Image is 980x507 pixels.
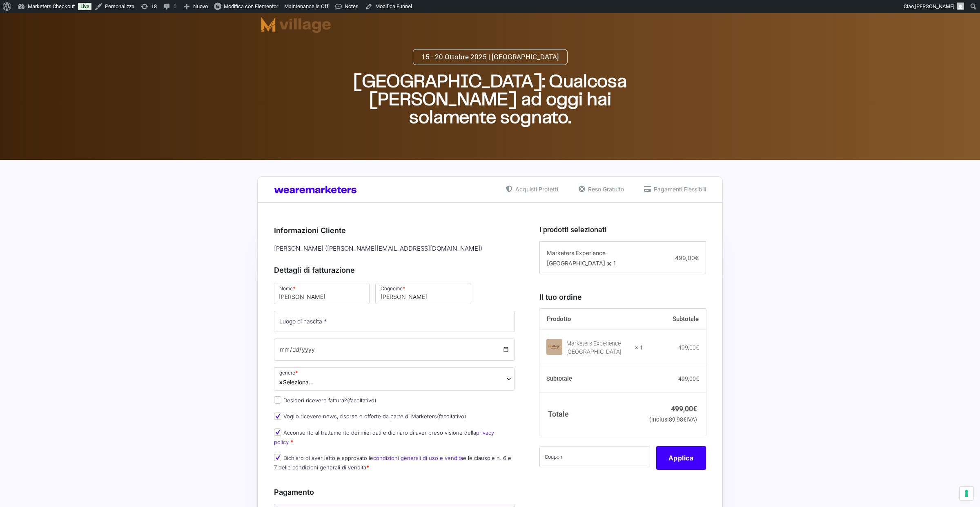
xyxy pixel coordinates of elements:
label: Voglio ricevere news, risorse e offerte da parte di Marketers [274,413,466,420]
h3: Informazioni Cliente [274,225,515,236]
h3: Dettagli di fatturazione [274,265,515,276]
th: Prodotto [539,309,644,330]
span: × [279,378,283,386]
iframe: Customerly Messenger Launcher [7,475,31,500]
input: Luogo di nascita * [274,311,515,332]
span: Marketers Experience [GEOGRAPHIC_DATA] [547,249,606,267]
small: (inclusi IVA) [649,416,697,423]
img: Marketers Experience Village Roulette [546,339,562,355]
bdi: 499,00 [671,404,697,413]
span: [PERSON_NAME] [915,3,954,9]
a: condizioni generali di uso e vendita [373,455,463,461]
span: 1 [613,260,616,267]
input: Voglio ricevere news, risorse e offerte da parte di Marketers(facoltativo) [274,413,281,420]
th: Totale [539,392,644,436]
span: Seleziona... [279,378,314,386]
input: Nome * [274,283,370,304]
span: € [683,416,686,423]
bdi: 499,00 [678,344,699,351]
span: Acquisti Protetti [513,185,558,193]
label: Acconsento al trattamento dei miei dati e dichiaro di aver preso visione della [274,429,494,445]
span: 15 - 20 Ottobre 2025 | [GEOGRAPHIC_DATA] [421,54,559,61]
span: Seleziona... [274,367,514,391]
button: Applica [656,446,706,470]
label: Desideri ricevere fattura? [274,397,376,404]
span: (facoltativo) [347,397,376,404]
div: Marketers Experience [GEOGRAPHIC_DATA] [566,340,630,356]
span: Reso Gratuito [586,185,624,193]
span: 89,98 [669,416,686,423]
span: € [695,254,699,261]
th: Subtotale [539,366,644,392]
input: Dichiaro di aver letto e approvato lecondizioni generali di uso e venditae le clausole n. 6 e 7 d... [274,454,281,461]
label: Dichiaro di aver letto e approvato le e le clausole n. 6 e 7 delle condizioni generali di vendita [274,455,511,471]
strong: × 1 [635,344,643,352]
a: Live [78,3,91,10]
div: [PERSON_NAME] ( [PERSON_NAME][EMAIL_ADDRESS][DOMAIN_NAME] ) [271,242,518,256]
span: Modifica con Elementor [224,3,278,9]
span: 499,00 [675,254,699,261]
h2: [GEOGRAPHIC_DATA]: Qualcosa [PERSON_NAME] ad oggi hai solamente sognato. [343,73,637,127]
h3: Il tuo ordine [539,292,706,303]
bdi: 499,00 [678,375,699,382]
h3: I prodotti selezionati [539,224,706,235]
input: Acconsento al trattamento dei miei dati e dichiaro di aver preso visione dellaprivacy policy [274,428,281,436]
span: € [696,344,699,351]
span: Pagamenti Flessibili [652,185,706,193]
h3: Pagamento [274,487,515,498]
span: € [693,404,697,413]
input: Cognome * [375,283,471,304]
button: Le tue preferenze relative al consenso per le tecnologie di tracciamento [960,487,973,500]
th: Subtotale [643,309,706,330]
span: € [696,375,699,382]
input: Desideri ricevere fattura?(facoltativo) [274,396,281,404]
a: 15 - 20 Ottobre 2025 | [GEOGRAPHIC_DATA] [413,49,568,65]
span: (facoltativo) [437,413,466,420]
input: Coupon [539,446,650,467]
